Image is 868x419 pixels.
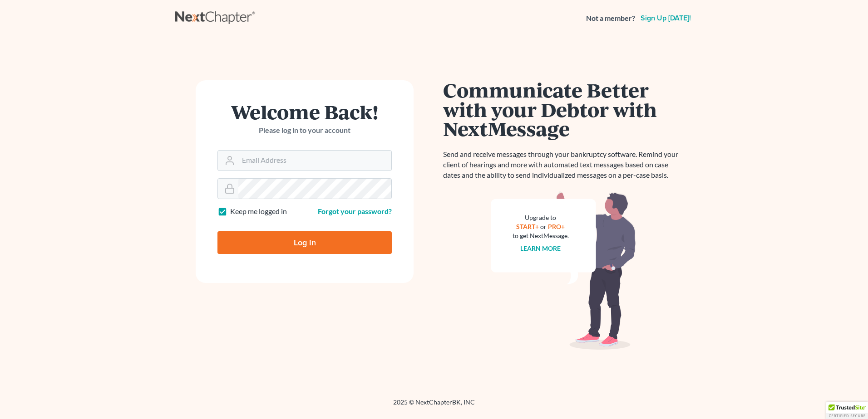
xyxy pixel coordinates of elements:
[826,402,868,419] div: TrustedSite Certified
[548,223,565,230] a: PRO+
[491,191,636,350] img: nextmessage_bg-59042aed3d76b12b5cd301f8e5b87938c9018125f34e5fa2b7a6b67550977c72.svg
[217,102,392,122] h1: Welcome Back!
[175,398,693,414] div: 2025 © NextChapterBK, INC
[513,231,569,240] div: to get NextMessage.
[230,206,287,217] label: Keep me logged in
[217,125,392,136] p: Please log in to your account
[517,223,539,230] a: START+
[521,244,561,252] a: Learn more
[238,151,391,171] input: Email Address
[639,15,693,22] a: Sign up [DATE]!
[586,13,635,24] strong: Not a member?
[513,213,569,222] div: Upgrade to
[541,223,547,230] span: or
[318,207,392,215] a: Forgot your password?
[443,80,684,138] h1: Communicate Better with your Debtor with NextMessage
[443,149,684,180] p: Send and receive messages through your bankruptcy software. Remind your client of hearings and mo...
[217,231,392,254] input: Log In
